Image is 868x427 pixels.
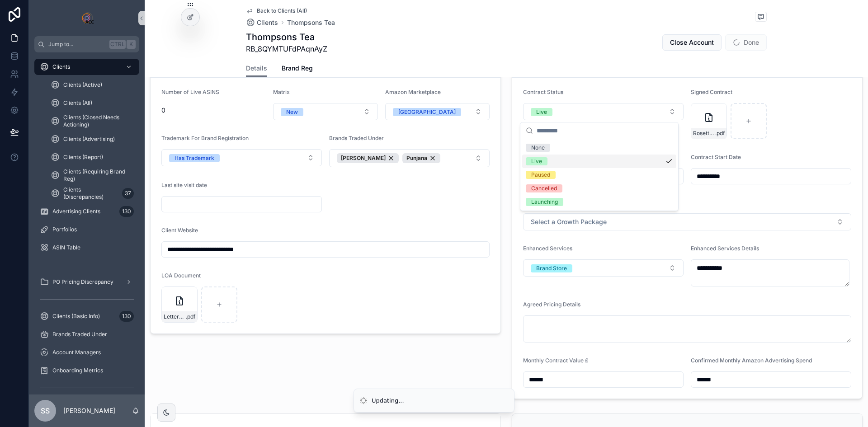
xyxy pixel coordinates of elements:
span: Enhanced Services [523,245,572,252]
span: K [127,41,135,48]
span: Details [246,64,267,73]
button: Jump to...CtrlK [34,36,139,52]
a: Clients (Discrepancies)37 [45,185,139,202]
span: Amazon Marketplace [385,89,441,95]
span: Trademark For Brand Registration [161,135,249,141]
span: 0 [161,106,266,115]
span: Clients [257,18,278,27]
span: SS [41,405,50,416]
a: Back to Clients (All) [246,7,307,14]
span: Contract Status [523,89,563,95]
a: Clients (Basic Info)130 [34,308,139,324]
button: Select Button [523,259,684,277]
span: Ctrl [109,40,126,49]
span: Rosetta-Brands-Distribution-Agreement---[PERSON_NAME]---signed [693,130,715,137]
span: Monthly Contract Value £ [523,357,588,364]
h1: Thompsons Tea [246,31,327,43]
button: Close Account [662,34,722,51]
div: 37 [122,188,134,199]
div: [GEOGRAPHIC_DATA] [398,108,456,116]
span: Brands Traded Under [329,135,384,141]
button: Unselect 479 [402,153,440,163]
span: Confirmed Monthly Amazon Advertising Spend [691,357,812,364]
div: None [531,144,545,152]
span: PO Pricing Discrepancy [52,278,113,286]
button: Unselect 480 [337,153,399,163]
span: Account Managers [52,349,101,356]
div: Paused [531,171,550,179]
button: Select Button [329,149,490,167]
span: Clients (Discrepancies) [63,186,118,201]
a: ASIN Table [34,239,139,256]
a: Clients (All) [45,95,139,111]
span: Close Account [670,38,714,47]
span: Back to Clients (All) [257,7,307,14]
div: Live [536,108,547,116]
div: Live [531,157,542,165]
a: Brand Reg [282,60,313,78]
div: Cancelled [531,184,557,192]
span: LOA Document [161,272,201,279]
span: [PERSON_NAME] [341,155,386,162]
div: Updating... [372,396,404,405]
button: Select Button [273,103,377,120]
span: Jump to... [48,41,106,48]
a: Brands Traded Under [34,326,139,343]
button: Select Button [523,103,684,120]
a: Onboarding Metrics [34,362,139,379]
span: Last site visit date [161,182,207,188]
span: Client Website [161,227,198,234]
span: Clients (Advertising) [63,136,115,143]
p: [PERSON_NAME] [63,406,115,415]
span: Advertising Clients [52,208,100,215]
div: 130 [119,206,134,217]
span: Portfolios [52,226,77,233]
span: Clients [52,63,70,70]
span: Signed Contract [691,89,732,95]
span: Letter-of-Affiliation-Template---Brand-Registry-Scanned-Signed [164,313,186,320]
span: RB_8QYMTUFdPAqnAyZ [246,43,327,54]
span: .pdf [186,313,195,320]
div: 130 [119,311,134,322]
a: Thompsons Tea [287,18,335,27]
span: Clients (Active) [63,81,102,89]
div: New [286,108,298,116]
span: Clients (Basic Info) [52,313,100,320]
div: Suggestions [520,139,678,211]
span: Enhanced Services Details [691,245,759,252]
a: Account Managers [34,344,139,361]
button: Select Button [523,213,851,230]
span: Punjana [406,155,427,162]
button: Unselect BRAND_STORE [531,263,572,272]
div: Has Trademark [175,154,214,162]
span: Select a Growth Package [531,217,607,226]
a: Clients (Requiring Brand Reg) [45,167,139,183]
a: Clients (Advertising) [45,131,139,147]
span: Onboarding Metrics [52,367,103,374]
div: Brand Store [536,264,567,272]
a: Advertising Clients130 [34,203,139,220]
span: Brands Traded Under [52,331,107,338]
div: Launching [531,198,558,206]
span: ASIN Table [52,244,80,251]
span: Contract Start Date [691,154,741,160]
a: Clients (Report) [45,149,139,165]
span: Agreed Pricing Details [523,301,580,308]
a: Clients (Active) [45,77,139,93]
a: Details [246,60,267,77]
span: Brand Reg [282,64,313,73]
a: Clients (Closed Needs Actioning) [45,113,139,129]
div: scrollable content [29,52,145,394]
span: Number of Live ASINS [161,89,219,95]
img: App logo [80,11,94,25]
span: Clients (All) [63,99,92,107]
a: PO Pricing Discrepancy [34,274,139,290]
button: Select Button [161,149,322,166]
a: Clients [246,18,278,27]
button: Select Button [385,103,490,120]
span: Clients (Report) [63,154,103,161]
span: Matrix [273,89,290,95]
span: .pdf [715,130,725,137]
span: Clients (Requiring Brand Reg) [63,168,130,183]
